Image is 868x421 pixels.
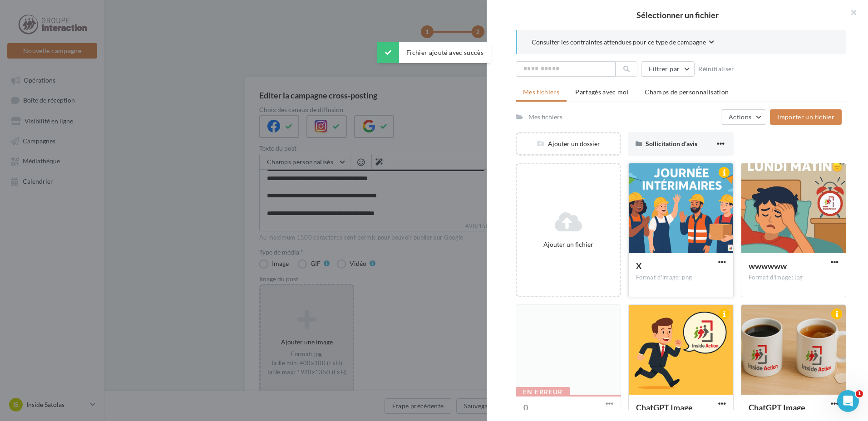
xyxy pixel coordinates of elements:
span: Consulter les contraintes attendues pour ce type de campagne [532,38,706,47]
span: Partagés avec moi [575,88,629,96]
div: Ajouter un fichier [521,240,616,249]
span: wwwwww [749,261,787,271]
span: Mes fichiers [523,88,559,96]
div: Fichier ajouté avec succès [377,42,491,63]
span: Sollicitation d'avis [646,140,697,147]
span: X [636,261,641,271]
button: Importer un fichier [770,109,842,125]
button: Actions [721,109,766,125]
button: Réinitialiser [695,64,738,74]
div: Format d'image: jpg [749,274,838,282]
div: Format d'image: png [636,274,726,282]
span: Actions [729,113,751,121]
button: Consulter les contraintes attendues pour ce type de campagne [532,37,714,49]
div: Ajouter un dossier [517,139,620,148]
h2: Sélectionner un fichier [501,11,853,19]
span: Importer un fichier [777,113,834,121]
iframe: Intercom live chat [837,390,859,412]
div: Mes fichiers [528,113,562,122]
span: 1 [856,390,863,397]
button: Filtrer par [641,61,695,77]
span: Champs de personnalisation [645,88,729,96]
